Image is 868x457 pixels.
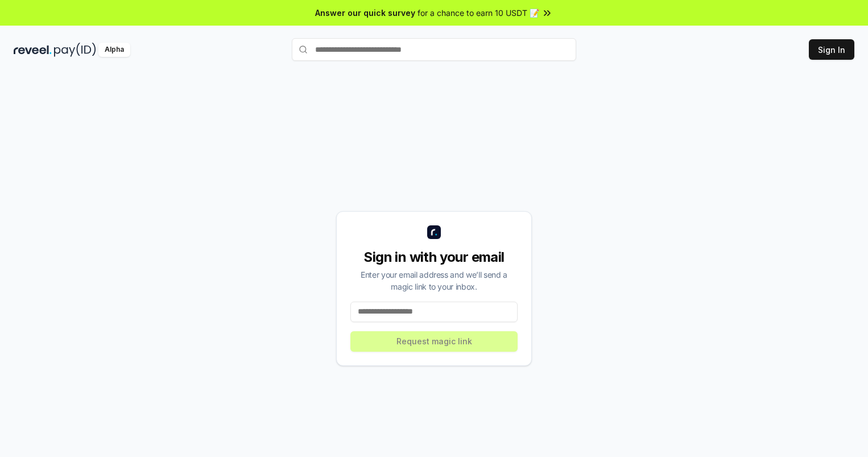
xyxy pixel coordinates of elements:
div: Enter your email address and we’ll send a magic link to your inbox. [350,269,518,293]
img: reveel_dark [14,43,52,57]
span: for a chance to earn 10 USDT 📝 [418,7,539,19]
div: Sign in with your email [350,248,518,266]
div: Alpha [98,43,130,57]
img: pay_id [54,43,96,57]
span: Answer our quick survey [315,7,415,19]
img: logo_small [427,225,441,239]
button: Sign In [809,39,854,60]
